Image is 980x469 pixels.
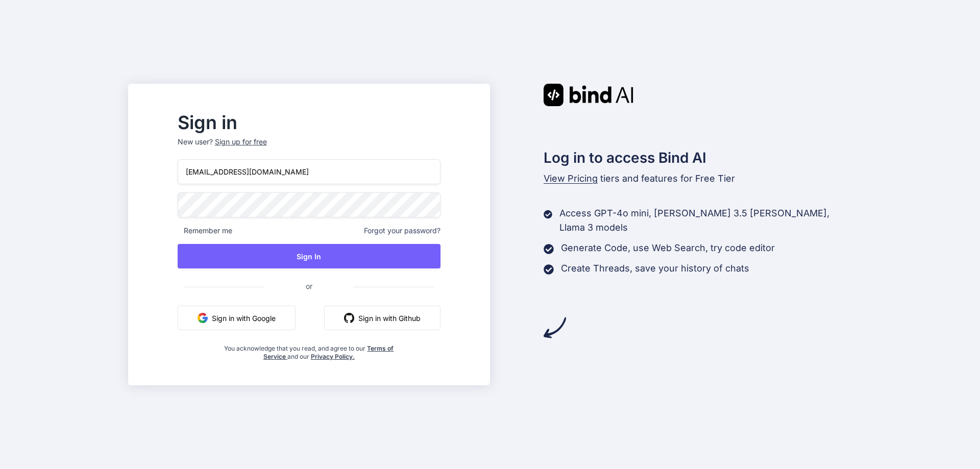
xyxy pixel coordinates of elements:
a: Terms of Service [263,344,394,360]
button: Sign in with Github [324,306,440,330]
span: or [265,274,353,299]
p: Create Threads, save your history of chats [561,261,749,276]
p: Generate Code, use Web Search, try code editor [561,241,775,255]
h2: Sign in [178,114,440,131]
img: github [344,313,354,323]
p: New user? [178,137,440,159]
img: google [198,313,208,323]
p: Access GPT-4o mini, [PERSON_NAME] 3.5 [PERSON_NAME], Llama 3 models [559,206,852,235]
a: Privacy Policy. [311,353,355,360]
h2: Log in to access Bind AI [544,147,852,168]
span: Remember me [178,226,232,236]
button: Sign In [178,244,440,268]
div: You acknowledge that you read, and agree to our and our [222,338,397,361]
img: Bind AI logo [544,84,633,106]
span: Forgot your password? [364,226,440,236]
span: View Pricing [544,173,598,184]
div: Sign up for free [215,137,267,147]
input: Login or Email [178,159,440,184]
img: arrow [544,316,566,339]
p: tiers and features for Free Tier [544,171,852,186]
button: Sign in with Google [178,306,296,330]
